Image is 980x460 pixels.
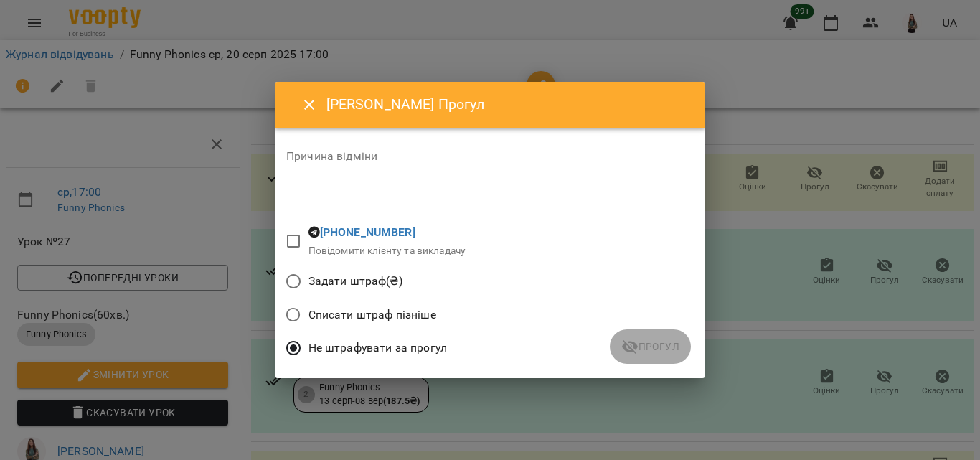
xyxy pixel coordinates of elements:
p: Повідомити клієнту та викладачу [308,244,466,258]
button: Close [292,88,326,122]
span: Задати штраф(₴) [308,273,402,290]
span: Не штрафувати за прогул [308,339,447,357]
h6: [PERSON_NAME] Прогул [326,93,688,116]
a: [PHONE_NUMBER] [320,225,415,239]
span: Списати штраф пізніше [308,306,436,324]
label: Причина відміни [286,151,694,162]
